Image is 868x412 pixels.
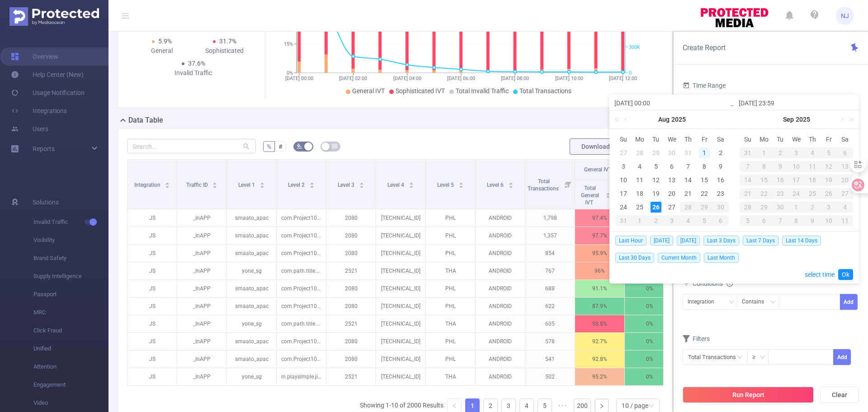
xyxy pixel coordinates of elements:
th: Wed [788,133,805,146]
td: September 17, 2025 [788,173,805,187]
td: September 28, 2025 [740,200,756,214]
i: icon: right [599,403,604,409]
td: August 20, 2025 [664,187,680,200]
i: icon: caret-down [309,185,314,187]
td: August 28, 2025 [680,200,696,214]
tspan: [DATE] 00:00 [285,76,313,81]
td: September 4, 2025 [804,146,821,160]
div: 18 [634,188,645,199]
div: 27 [618,147,629,158]
div: Sophisticated [193,46,256,56]
td: October 5, 2025 [740,214,756,227]
td: October 7, 2025 [772,214,788,227]
span: Th [804,135,821,143]
div: 14 [740,175,756,185]
a: Overview [11,47,58,66]
div: 1 [756,147,772,158]
a: Next year (Control + right) [844,110,855,128]
td: September 3, 2025 [788,146,805,160]
span: Sa [712,135,729,143]
span: Time Range [683,82,726,89]
div: General [131,46,193,56]
span: Passport [33,285,108,303]
div: 24 [618,202,629,213]
td: August 4, 2025 [632,160,648,173]
i: icon: caret-down [359,185,364,187]
span: Supply Intelligence [33,267,108,285]
td: September 11, 2025 [804,160,821,173]
a: Next month (PageDown) [837,110,845,128]
a: Aug [657,110,670,128]
th: Tue [772,133,788,146]
td: September 9, 2025 [772,160,788,173]
div: 5 [821,147,837,158]
td: September 16, 2025 [772,173,788,187]
td: September 13, 2025 [837,160,853,173]
span: Total General IVT [581,185,599,206]
td: September 2, 2025 [648,214,664,227]
div: 11 [804,161,821,172]
div: 27 [837,188,853,199]
div: 29 [651,147,661,158]
i: icon: caret-up [309,181,314,184]
td: August 7, 2025 [680,160,696,173]
td: September 12, 2025 [821,160,837,173]
span: Invalid Traffic [33,213,108,231]
div: Sort [359,181,364,186]
div: Contains [742,294,770,309]
input: Start date [614,98,730,109]
span: Attention [33,358,108,376]
td: August 13, 2025 [664,173,680,187]
div: 18 [804,175,821,185]
td: September 26, 2025 [821,187,837,200]
i: icon: down [770,299,776,306]
span: Engagement [33,376,108,394]
td: July 30, 2025 [664,146,680,160]
i: icon: caret-down [212,185,217,187]
td: August 10, 2025 [615,173,632,187]
div: 15 [699,175,710,185]
img: Protected Media [9,7,99,26]
td: August 27, 2025 [664,200,680,214]
div: 7 [740,161,756,172]
td: October 4, 2025 [837,200,853,214]
td: September 1, 2025 [756,146,772,160]
span: Th [680,135,696,143]
div: 5 [651,161,661,172]
span: Level 6 [487,182,505,188]
td: August 26, 2025 [648,200,664,214]
a: 2025 [795,110,811,128]
div: 2 [715,147,726,158]
span: Fr [821,135,837,143]
a: select time [805,266,835,283]
span: Level 1 [238,182,256,188]
td: September 27, 2025 [837,187,853,200]
span: Create Report [683,43,726,52]
div: 3 [788,147,805,158]
td: September 5, 2025 [696,214,712,227]
div: 13 [837,161,853,172]
td: July 27, 2025 [615,146,632,160]
span: Level 4 [387,182,406,188]
div: 6 [837,147,853,158]
th: Sun [740,133,756,146]
h2: Data Table [128,115,163,126]
th: Sat [712,133,729,146]
a: Last year (Control + left) [613,110,625,128]
div: 10 [788,161,805,172]
span: Total Invalid Traffic [456,87,509,95]
td: August 14, 2025 [680,173,696,187]
a: 2025 [670,110,687,128]
div: 1 [699,147,710,158]
span: Su [740,135,756,143]
span: NJ [841,7,849,25]
span: Reports [33,145,55,152]
div: Sort [259,181,265,186]
div: 19 [821,175,837,185]
i: icon: caret-down [409,185,414,187]
div: 9 [772,161,788,172]
div: 22 [756,188,772,199]
div: Sort [165,181,170,186]
span: Tu [772,135,788,143]
div: 21 [683,188,693,199]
